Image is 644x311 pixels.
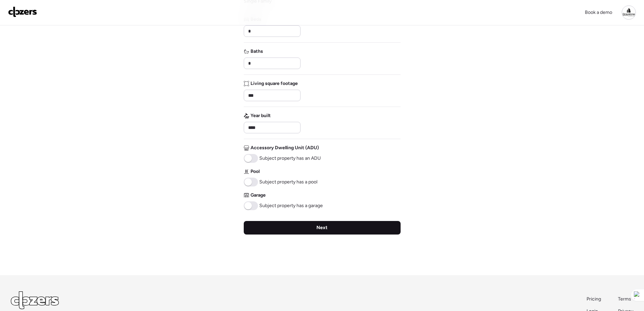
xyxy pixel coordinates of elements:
[251,145,319,151] span: Accessory Dwelling Unit (ADU)
[251,80,298,87] span: Living square footage
[316,224,328,231] span: Next
[259,202,323,209] span: Subject property has a garage
[585,9,612,15] span: Book a demo
[251,112,271,119] span: Year built
[618,296,631,302] span: Terms
[259,155,321,162] span: Subject property has an ADU
[8,6,37,17] img: Logo
[251,48,263,55] span: Baths
[587,296,601,302] span: Pricing
[259,179,317,185] span: Subject property has a pool
[11,291,59,309] img: Logo Light
[251,192,266,199] span: Garage
[251,168,260,175] span: Pool
[587,296,602,303] a: Pricing
[618,296,633,303] a: Terms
